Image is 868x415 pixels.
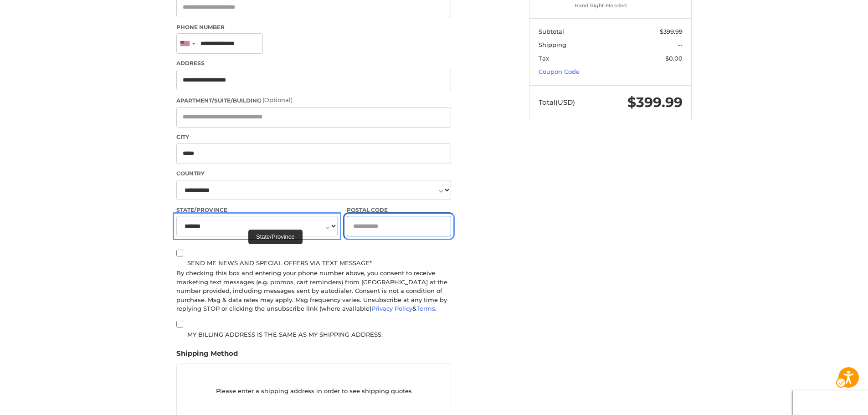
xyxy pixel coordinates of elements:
[176,143,451,164] input: City
[539,55,549,62] span: Tax
[176,169,451,178] label: Country
[177,382,451,400] p: Please enter a shipping address in order to see shipping quotes
[176,96,451,105] label: Apartment/Suite/Building
[347,206,452,214] label: Postal Code
[176,23,451,31] label: Phone Number
[176,133,451,141] label: City
[678,41,683,48] span: --
[416,305,435,312] a: Terms
[176,269,451,313] div: By checking this box and entering your phone number above, you consent to receive marketing text ...
[539,41,566,48] span: Shipping
[176,33,263,54] input: Phone Number. +1 201-555-0123
[793,390,868,415] iframe: Google Iframe | Google Customer Reviews
[176,250,183,256] input: Send me news and special offers via text message*
[177,34,198,53] div: United States: +1
[371,305,412,312] a: Privacy Policy
[539,98,575,107] span: Total (USD)
[176,107,451,128] input: Apartment/Suite/Building (Optional)
[539,68,580,75] a: Coupon Code
[176,216,338,236] select: State/Province
[539,28,564,35] span: Subtotal
[575,2,644,10] li: Hand Right-Handed
[176,59,451,67] label: Address
[176,70,451,90] input: Address
[176,180,451,200] select: Country
[660,28,683,35] span: $399.99
[176,206,338,214] label: State/Province
[627,94,683,111] span: $399.99
[176,259,451,266] label: Send me news and special offers via text message*
[665,55,683,62] span: $0.00
[176,348,238,363] legend: Shipping Method
[262,96,293,103] small: (Optional)
[347,216,452,236] input: Postal Code
[176,321,183,328] input: My billing address is the same as my shipping address.
[176,331,451,338] label: My billing address is the same as my shipping address.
